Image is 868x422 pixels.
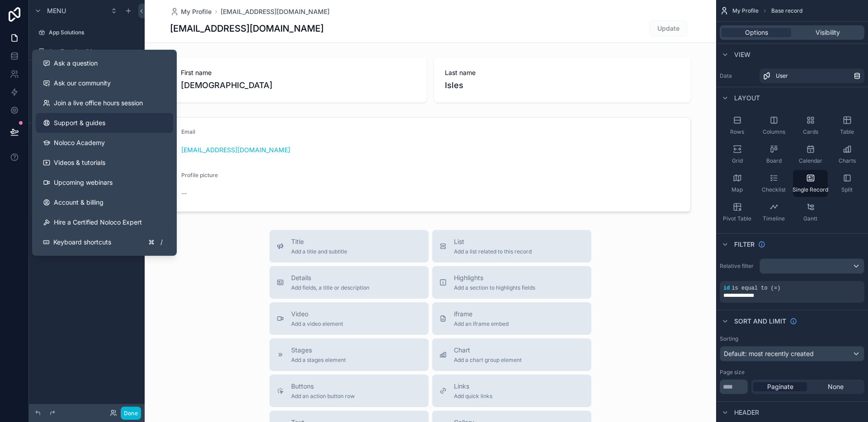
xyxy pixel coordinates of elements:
[34,44,139,59] a: App Functionalities
[756,141,791,168] button: Board
[54,178,113,187] span: Upcoming webinars
[158,239,165,246] span: /
[732,157,743,164] span: Grid
[53,238,111,247] span: Keyboard shortcuts
[54,79,111,88] span: Ask our community
[759,69,864,83] a: User
[730,128,744,136] span: Rows
[720,263,756,270] label: Relative filter
[793,186,828,193] span: Single Record
[49,48,137,55] label: App Functionalities
[756,112,791,139] button: Columns
[762,186,786,193] span: Checklist
[776,72,788,80] span: User
[803,128,818,136] span: Cards
[763,128,785,136] span: Columns
[756,199,791,226] button: Timeline
[720,199,755,226] button: Pivot Table
[734,317,786,326] span: Sort And Limit
[734,50,750,59] span: View
[816,28,840,37] span: Visibility
[36,113,173,133] a: Support & guides
[766,157,782,164] span: Board
[720,369,745,376] label: Page size
[793,170,828,197] button: Single Record
[36,93,173,113] a: Join a live office hours session
[803,215,817,222] span: Gantt
[121,407,141,420] button: Done
[181,7,212,16] span: My Profile
[54,198,104,207] span: Account & billing
[830,112,864,139] button: Table
[732,7,759,14] span: My Profile
[724,350,814,357] span: Default: most recently created
[36,232,173,252] button: Keyboard shortcuts/
[36,153,173,173] a: Videos & tutorials
[828,382,844,391] span: None
[36,133,173,153] a: Noloco Academy
[170,22,324,35] h1: [EMAIL_ADDRESS][DOMAIN_NAME]
[793,199,828,226] button: Gantt
[839,157,856,164] span: Charts
[793,141,828,168] button: Calendar
[54,59,98,68] span: Ask a question
[54,98,143,108] span: Join a live office hours session
[54,118,105,127] span: Support & guides
[34,25,139,40] a: App Solutions
[734,240,755,249] span: Filter
[170,7,212,16] a: My Profile
[720,170,755,197] button: Map
[36,73,173,93] a: Ask our community
[54,158,105,167] span: Videos & tutorials
[793,112,828,139] button: Cards
[731,186,743,193] span: Map
[221,7,330,16] a: [EMAIL_ADDRESS][DOMAIN_NAME]
[36,173,173,192] a: Upcoming webinars
[47,6,66,15] span: Menu
[720,346,864,361] button: Default: most recently created
[840,128,854,136] span: Table
[830,141,864,168] button: Charts
[54,138,105,147] span: Noloco Academy
[767,382,793,391] span: Paginate
[830,170,864,197] button: Split
[771,7,802,14] span: Base record
[841,186,853,193] span: Split
[720,141,755,168] button: Grid
[36,212,173,232] button: Hire a Certified Noloco Expert
[756,170,791,197] button: Checklist
[36,192,173,212] a: Account & billing
[36,53,173,73] button: Ask a question
[734,94,760,103] span: Layout
[720,72,756,80] label: Data
[763,215,785,222] span: Timeline
[720,112,755,139] button: Rows
[54,218,142,227] span: Hire a Certified Noloco Expert
[29,145,145,189] div: scrollable content
[745,28,768,37] span: Options
[49,29,137,36] label: App Solutions
[723,285,730,291] span: id
[723,215,751,222] span: Pivot Table
[731,285,780,291] span: is equal to (=)
[799,157,822,164] span: Calendar
[720,335,738,342] label: Sorting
